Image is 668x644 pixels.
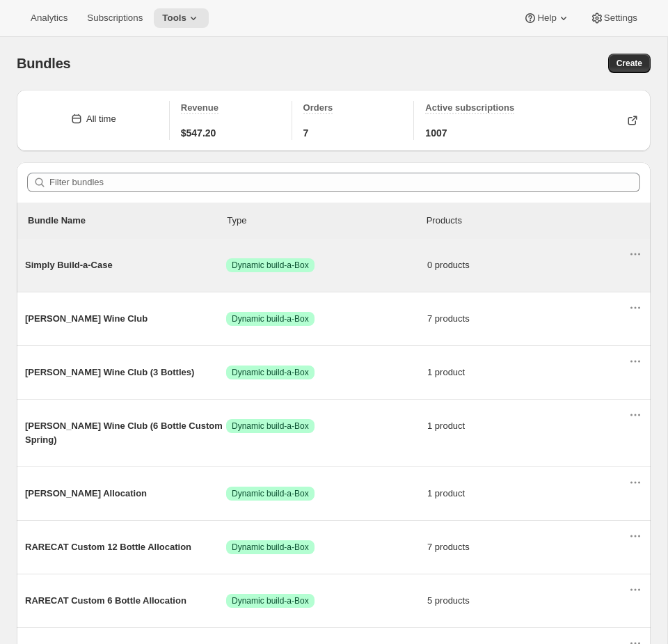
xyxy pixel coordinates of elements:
[626,352,645,371] button: Actions for Audrey Wine Club (3 Bottles)
[25,366,226,379] span: [PERSON_NAME] Wine Club (3 Bottles)
[427,366,628,379] span: 1 product
[427,419,628,433] span: 1 product
[427,312,628,326] span: 7 products
[427,487,628,501] span: 1 product
[303,102,333,113] span: Orders
[232,421,309,432] span: Dynamic build-a-Box
[25,312,226,326] span: [PERSON_NAME] Wine Club
[25,540,226,554] span: RARECAT Custom 12 Bottle Allocation
[86,112,116,126] div: All time
[425,126,447,140] span: 1007
[232,260,309,271] span: Dynamic build-a-Box
[427,540,628,554] span: 7 products
[79,8,151,28] button: Subscriptions
[49,173,640,192] input: Filter bundles
[232,313,309,324] span: Dynamic build-a-Box
[425,102,514,113] span: Active subscriptions
[22,8,76,28] button: Analytics
[25,258,226,272] span: Simply Build-a-Case
[626,473,645,492] button: Actions for VIRGIL Allocation
[31,13,67,24] span: Analytics
[626,580,645,599] button: Actions for RARECAT Custom 6 Bottle Allocation
[537,13,556,24] span: Help
[232,595,309,606] span: Dynamic build-a-Box
[303,126,309,140] span: 7
[626,526,645,546] button: Actions for RARECAT Custom 12 Bottle Allocation
[181,126,216,140] span: $547.20
[227,214,426,228] div: Type
[87,13,143,24] span: Subscriptions
[515,8,578,28] button: Help
[427,214,626,228] div: Products
[162,13,186,24] span: Tools
[427,594,628,608] span: 5 products
[232,488,309,499] span: Dynamic build-a-Box
[608,54,651,73] button: Create
[626,298,645,317] button: Actions for Audrey Wine Club
[582,8,646,28] button: Settings
[232,367,309,378] span: Dynamic build-a-Box
[17,56,71,71] span: Bundles
[617,58,642,69] span: Create
[154,8,209,28] button: Tools
[604,13,637,24] span: Settings
[232,542,309,553] span: Dynamic build-a-Box
[181,102,218,113] span: Revenue
[25,487,226,501] span: [PERSON_NAME] Allocation
[427,258,628,272] span: 0 products
[25,594,226,608] span: RARECAT Custom 6 Bottle Allocation
[28,214,227,228] p: Bundle Name
[626,244,645,264] button: Actions for Simply Build-a-Case
[626,405,645,425] button: Actions for Audrey Wine Club (6 Bottle Custom Spring)
[25,419,226,447] span: [PERSON_NAME] Wine Club (6 Bottle Custom Spring)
